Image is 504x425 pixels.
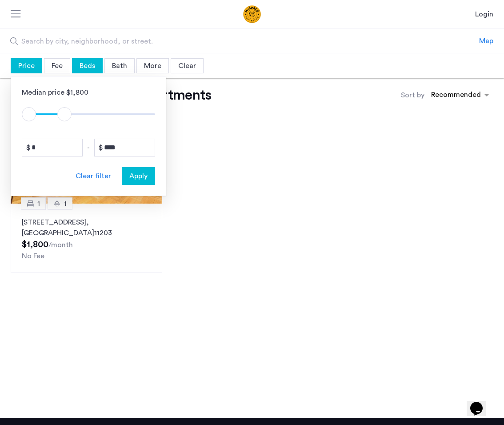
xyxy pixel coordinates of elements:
span: Fee [52,62,63,69]
div: Beds [72,58,103,73]
iframe: chat widget [467,389,495,416]
input: Price from [22,139,83,156]
span: Apply [129,171,148,181]
div: Map [479,36,493,46]
input: Price to [94,139,155,156]
ngx-slider: ngx-slider [22,113,155,115]
img: logo [208,5,296,23]
span: ngx-slider [22,107,36,121]
div: Bath [104,58,135,73]
div: More [136,58,169,73]
a: Cazamio Logo [208,5,296,23]
div: Median price $1,800 [22,87,155,98]
div: Clear filter [76,171,111,181]
button: button [122,167,155,185]
span: Search by city, neighborhood, or street. [21,36,404,47]
div: Clear [171,58,204,73]
span: - [84,142,92,153]
div: Price [11,58,42,73]
a: Login [475,9,493,20]
span: ngx-slider-max [57,107,72,121]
